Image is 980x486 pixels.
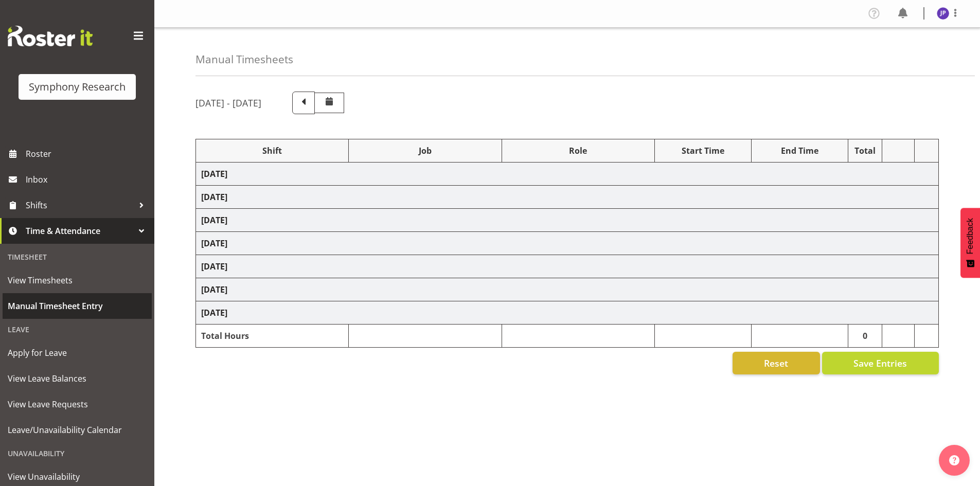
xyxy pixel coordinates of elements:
[8,469,147,484] span: View Unavailability
[196,255,939,278] td: [DATE]
[8,273,147,288] span: View Timesheets
[354,145,496,157] div: Job
[853,145,877,157] div: Total
[3,391,152,417] a: View Leave Requests
[196,325,349,348] td: Total Hours
[660,145,746,157] div: Start Time
[848,325,882,348] td: 0
[853,356,907,370] span: Save Entries
[26,223,134,239] span: Time & Attendance
[201,145,343,157] div: Shift
[196,278,939,301] td: [DATE]
[8,422,147,438] span: Leave/Unavailability Calendar
[8,397,147,412] span: View Leave Requests
[3,319,152,340] div: Leave
[26,197,134,213] span: Shifts
[196,301,939,325] td: [DATE]
[3,293,152,319] a: Manual Timesheet Entry
[949,455,959,465] img: help-xxl-2.png
[3,246,152,267] div: Timesheet
[8,371,147,386] span: View Leave Balances
[195,97,261,109] h5: [DATE] - [DATE]
[966,218,975,254] span: Feedback
[29,79,126,95] div: Symphony Research
[8,298,147,314] span: Manual Timesheet Entry
[3,443,152,464] div: Unavailability
[8,26,93,46] img: Rosterit website logo
[960,208,980,278] button: Feedback - Show survey
[733,352,820,374] button: Reset
[937,7,949,20] img: judith-partridge11888.jpg
[764,356,788,370] span: Reset
[196,232,939,255] td: [DATE]
[3,267,152,293] a: View Timesheets
[196,186,939,209] td: [DATE]
[196,209,939,232] td: [DATE]
[822,352,939,374] button: Save Entries
[26,172,149,187] span: Inbox
[3,340,152,366] a: Apply for Leave
[3,417,152,443] a: Leave/Unavailability Calendar
[8,345,147,361] span: Apply for Leave
[507,145,649,157] div: Role
[196,163,939,186] td: [DATE]
[3,366,152,391] a: View Leave Balances
[26,146,149,161] span: Roster
[195,53,293,65] h4: Manual Timesheets
[757,145,843,157] div: End Time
